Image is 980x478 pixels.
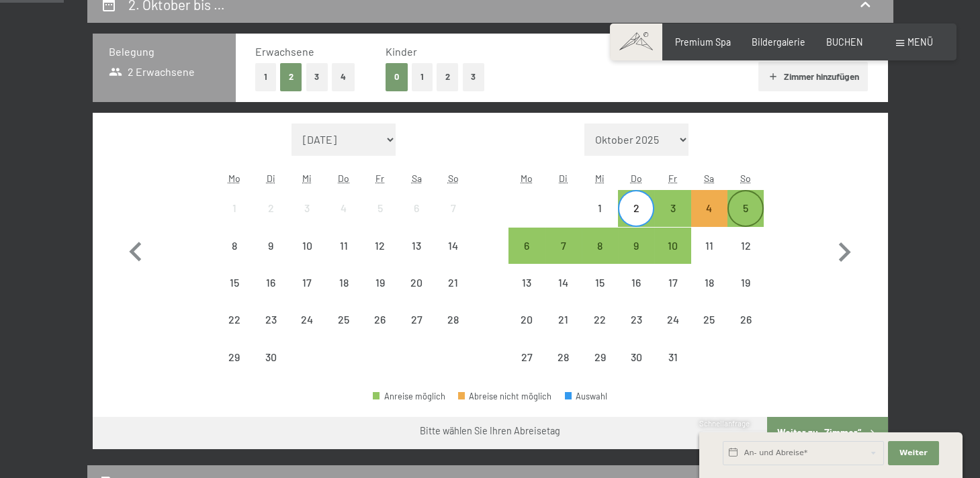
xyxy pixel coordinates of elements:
[825,124,864,376] button: Nächster Monat
[290,203,324,236] div: 3
[656,240,689,274] div: 10
[363,314,397,348] div: 26
[216,228,253,264] div: Mon Sep 08 2025
[545,265,582,301] div: Tue Oct 14 2025
[508,228,545,264] div: Abreise möglich
[693,203,726,236] div: 4
[618,301,654,338] div: Abreise nicht möglich
[436,277,470,311] div: 21
[545,228,582,264] div: Tue Oct 07 2025
[619,203,653,236] div: 2
[510,352,543,385] div: 27
[435,228,471,264] div: Sun Sep 14 2025
[289,228,325,264] div: Abreise nicht möglich
[691,228,727,264] div: Sat Oct 11 2025
[656,203,689,236] div: 3
[448,173,459,184] abbr: Sonntag
[758,62,868,91] button: Zimmer hinzufügen
[619,277,653,311] div: 16
[398,228,435,264] div: Abreise nicht möglich
[595,173,605,184] abbr: Mittwoch
[691,301,727,338] div: Abreise nicht möglich
[899,448,928,459] span: Weiter
[582,265,618,301] div: Wed Oct 15 2025
[619,352,653,385] div: 30
[218,277,251,311] div: 15
[435,190,471,226] div: Sun Sep 07 2025
[907,36,933,48] span: Menü
[729,277,762,311] div: 19
[699,419,750,428] span: Schnellanfrage
[618,301,654,338] div: Thu Oct 23 2025
[253,190,289,226] div: Tue Sep 02 2025
[362,190,398,226] div: Abreise nicht möglich
[583,277,617,311] div: 15
[306,63,328,91] button: 3
[253,228,289,264] div: Tue Sep 09 2025
[583,203,617,236] div: 1
[436,314,470,348] div: 28
[386,63,408,91] button: 0
[618,338,654,375] div: Abreise nicht möglich
[654,190,691,226] div: Fri Oct 03 2025
[545,338,582,375] div: Abreise nicht möglich
[508,228,545,264] div: Mon Oct 06 2025
[289,301,325,338] div: Abreise nicht möglich
[398,301,435,338] div: Abreise nicht möglich
[327,203,361,236] div: 4
[583,240,617,274] div: 8
[327,240,361,274] div: 11
[619,240,653,274] div: 9
[398,301,435,338] div: Sat Sep 27 2025
[326,228,362,264] div: Thu Sep 11 2025
[289,265,325,301] div: Abreise nicht möglich
[826,36,863,48] span: BUCHEN
[727,228,764,264] div: Sun Oct 12 2025
[253,338,289,375] div: Abreise nicht möglich
[398,190,435,226] div: Abreise nicht möglich
[363,277,397,311] div: 19
[332,63,355,91] button: 4
[740,173,751,184] abbr: Sonntag
[254,352,287,385] div: 30
[280,63,302,91] button: 2
[618,190,654,226] div: Thu Oct 02 2025
[582,265,618,301] div: Abreise nicht möglich
[253,265,289,301] div: Abreise nicht möglich
[289,265,325,301] div: Wed Sep 17 2025
[363,203,397,236] div: 5
[691,190,727,226] div: Sat Oct 04 2025
[727,301,764,338] div: Sun Oct 26 2025
[582,190,618,226] div: Wed Oct 01 2025
[375,173,384,184] abbr: Freitag
[668,173,677,184] abbr: Freitag
[654,265,691,301] div: Abreise nicht möglich
[458,392,552,401] div: Abreise nicht möglich
[508,338,545,375] div: Mon Oct 27 2025
[289,301,325,338] div: Wed Sep 24 2025
[582,301,618,338] div: Abreise nicht möglich
[289,228,325,264] div: Wed Sep 10 2025
[109,64,195,79] span: 2 Erwachsene
[508,301,545,338] div: Abreise nicht möglich
[508,338,545,375] div: Abreise nicht möglich
[326,190,362,226] div: Thu Sep 04 2025
[326,301,362,338] div: Abreise nicht möglich
[521,173,533,184] abbr: Montag
[727,190,764,226] div: Abreise möglich
[463,63,485,91] button: 3
[547,352,580,385] div: 28
[254,314,287,348] div: 23
[654,338,691,375] div: Fri Oct 31 2025
[727,190,764,226] div: Sun Oct 05 2025
[654,228,691,264] div: Fri Oct 10 2025
[412,63,433,91] button: 1
[435,265,471,301] div: Sun Sep 21 2025
[508,301,545,338] div: Mon Oct 20 2025
[691,190,727,226] div: Abreise nicht möglich, da die Mindestaufenthaltsdauer nicht erfüllt wird
[290,277,324,311] div: 17
[400,314,433,348] div: 27
[216,265,253,301] div: Mon Sep 15 2025
[654,301,691,338] div: Fri Oct 24 2025
[254,240,287,274] div: 9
